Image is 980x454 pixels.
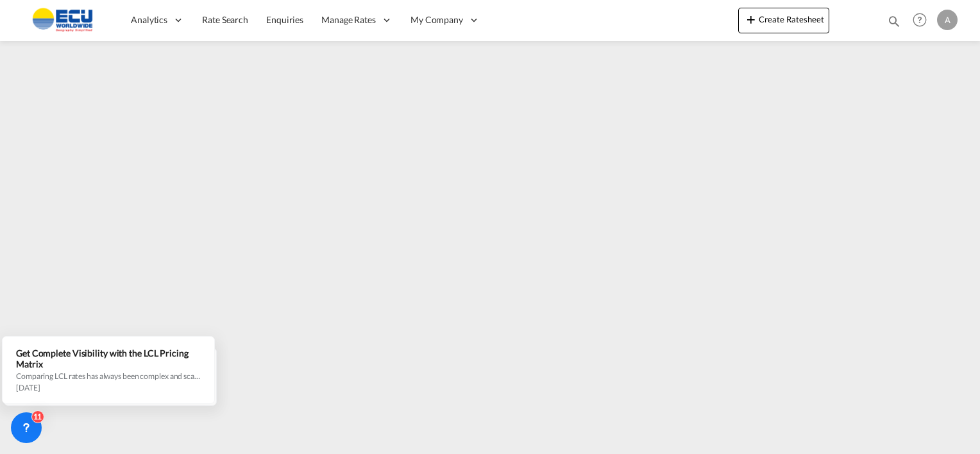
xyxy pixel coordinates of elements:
span: Rate Search [202,14,248,25]
span: My Company [410,13,463,26]
div: Help [909,9,937,32]
button: icon-plus 400-fgCreate Ratesheet [738,8,829,33]
div: A [937,10,958,30]
md-icon: icon-magnify [887,14,901,28]
span: Manage Rates [321,13,376,26]
span: Analytics [131,13,167,26]
div: icon-magnify [887,14,901,33]
md-icon: icon-plus 400-fg [743,12,759,27]
img: 6cccb1402a9411edb762cf9624ab9cda.png [19,6,106,35]
span: Enquiries [266,14,303,25]
span: Help [909,9,931,31]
